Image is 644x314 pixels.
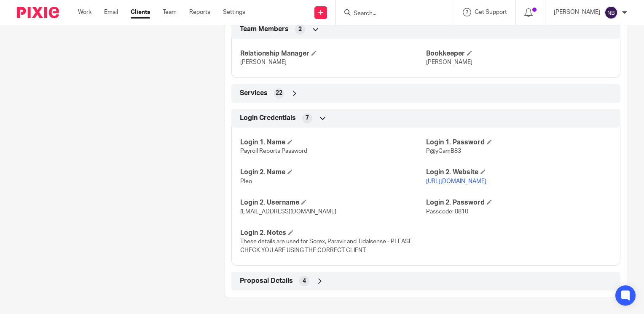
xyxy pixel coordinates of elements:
[240,89,268,98] span: Services
[240,209,336,215] span: [EMAIL_ADDRESS][DOMAIN_NAME]
[240,239,412,253] span: These details are used for Sorex, Paravir and Tidalsense - PLEASE CHECK YOU ARE USING THE CORRECT...
[554,8,600,16] p: [PERSON_NAME]
[240,178,252,184] span: Pleo
[426,59,472,65] span: [PERSON_NAME]
[426,198,612,207] h4: Login 2. Password
[276,89,282,97] span: 22
[189,8,210,16] a: Reports
[240,138,426,147] h4: Login 1. Name
[240,198,426,207] h4: Login 2. Username
[240,114,296,122] span: Login Credentials
[426,138,612,147] h4: Login 1. Password
[475,9,507,15] span: Get Support
[240,59,287,65] span: [PERSON_NAME]
[131,8,150,16] a: Clients
[163,8,177,16] a: Team
[240,25,289,34] span: Team Members
[223,8,245,16] a: Settings
[604,6,618,19] img: svg%3E
[353,10,429,18] input: Search
[78,8,91,16] a: Work
[240,148,307,154] span: Payroll Reports Password
[240,49,426,58] h4: Relationship Manager
[240,168,426,177] h4: Login 2. Name
[240,277,293,285] span: Proposal Details
[298,25,302,34] span: 2
[303,277,306,285] span: 4
[426,168,612,177] h4: Login 2. Website
[426,49,612,58] h4: Bookkeeper
[240,229,426,237] h4: Login 2. Notes
[104,8,118,16] a: Email
[306,114,309,122] span: 7
[426,178,486,184] a: [URL][DOMAIN_NAME]
[426,148,461,154] span: P@yCamB83
[17,7,59,18] img: Pixie
[426,209,468,215] span: Passcode: 0810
